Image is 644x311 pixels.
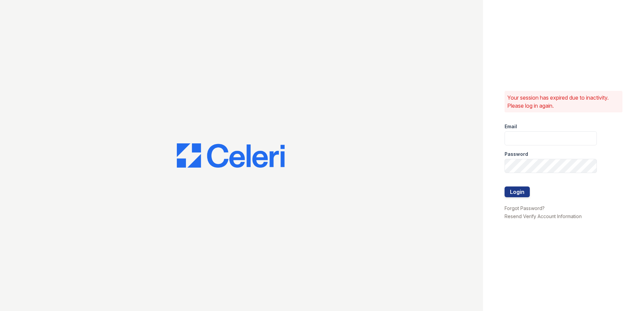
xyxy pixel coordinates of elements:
[505,123,517,130] label: Email
[177,143,285,168] img: CE_Logo_Blue-a8612792a0a2168367f1c8372b55b34899dd931a85d93a1a3d3e32e68fde9ad4.png
[505,213,582,219] a: Resend Verify Account Information
[505,205,545,211] a: Forgot Password?
[505,151,528,158] label: Password
[505,186,530,197] button: Login
[507,94,620,110] p: Your session has expired due to inactivity. Please log in again.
